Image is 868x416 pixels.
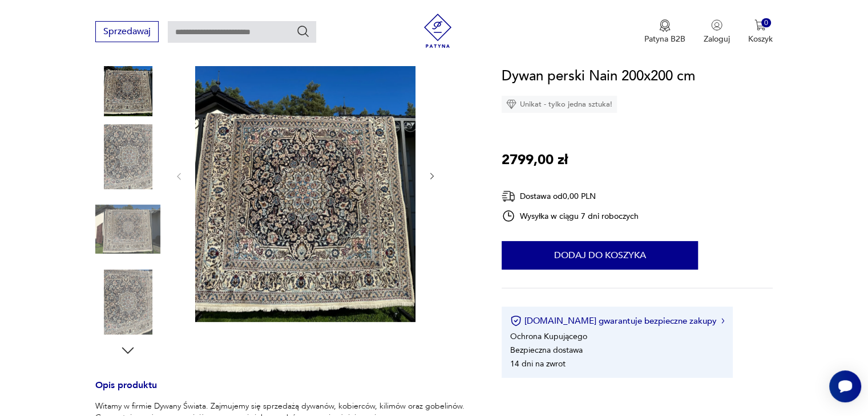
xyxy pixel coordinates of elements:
button: 0Koszyk [748,19,773,44]
button: Dodaj do koszyka [502,241,698,270]
img: Zdjęcie produktu Dywan perski Nain 200x200 cm [195,28,415,322]
img: Ikona strzałki w prawo [721,318,725,324]
p: 2799,00 zł [502,149,568,171]
li: Ochrona Kupującego [510,331,587,342]
img: Ikona koszyka [754,19,766,31]
div: 0 [761,18,771,28]
button: Szukaj [296,25,310,38]
button: Sprzedawaj [95,21,159,42]
li: Bezpieczna dostawa [510,345,583,356]
img: Ikona certyfikatu [510,315,522,327]
img: Ikonka użytkownika [711,19,722,31]
button: Zaloguj [704,19,730,44]
img: Zdjęcie produktu Dywan perski Nain 200x200 cm [95,51,160,116]
h1: Dywan perski Nain 200x200 cm [502,66,695,87]
img: Zdjęcie produktu Dywan perski Nain 200x200 cm [95,270,160,335]
div: Dostawa od 0,00 PLN [502,189,639,203]
button: Patyna B2B [644,19,685,44]
img: Patyna - sklep z meblami i dekoracjami vintage [421,14,455,48]
div: Unikat - tylko jedna sztuka! [502,96,617,113]
h3: Opis produktu [95,382,474,401]
img: Ikona diamentu [506,99,516,109]
img: Zdjęcie produktu Dywan perski Nain 200x200 cm [95,124,160,189]
div: Wysyłka w ciągu 7 dni roboczych [502,209,639,223]
a: Sprzedawaj [95,28,159,36]
p: Patyna B2B [644,34,685,44]
p: Zaloguj [704,34,730,44]
button: [DOMAIN_NAME] gwarantuje bezpieczne zakupy [510,315,724,327]
iframe: Smartsupp widget button [829,370,861,402]
p: Koszyk [748,34,773,44]
img: Ikona medalu [659,19,671,32]
img: Ikona dostawy [502,189,515,203]
li: 14 dni na zwrot [510,358,566,369]
a: Ikona medaluPatyna B2B [644,19,685,44]
img: Zdjęcie produktu Dywan perski Nain 200x200 cm [95,197,160,262]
